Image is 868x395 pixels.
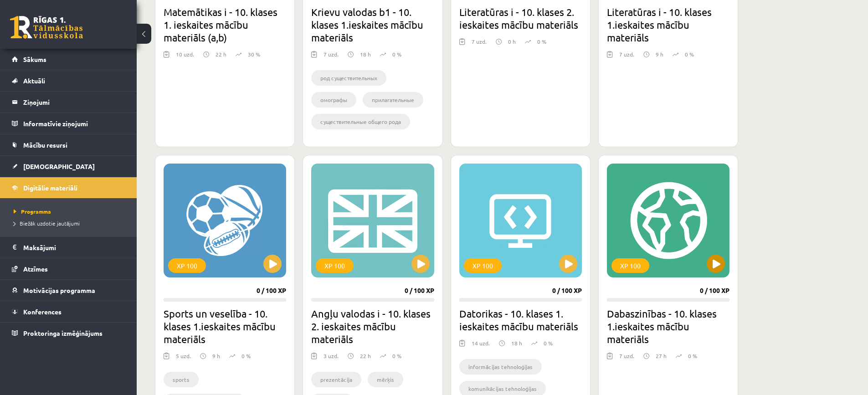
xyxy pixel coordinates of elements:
li: informācijas tehnoloģijas [459,359,542,374]
legend: Informatīvie ziņojumi [23,113,125,134]
legend: Maksājumi [23,237,125,258]
p: 0 % [241,352,251,360]
a: Mācību resursi [12,134,125,155]
a: Biežāk uzdotie jautājumi [14,219,128,227]
h2: Matemātikas i - 10. klases 1. ieskaites mācību materiāls (a,b) [164,5,286,44]
h2: Angļu valodas i - 10. klases 2. ieskaites mācību materiāls [311,307,434,345]
a: Konferences [12,301,125,322]
a: Proktoringa izmēģinājums [12,323,125,344]
p: 9 h [212,352,220,360]
p: 22 h [216,50,226,58]
li: sports [164,372,199,387]
a: Ziņojumi [12,92,125,113]
li: mērķis [368,372,403,387]
p: 0 % [392,352,401,360]
div: 7 uzd. [472,37,487,51]
div: XP 100 [611,258,649,273]
span: Konferences [23,308,62,316]
div: XP 100 [168,258,206,273]
p: 0 h [508,37,516,46]
p: 0 % [688,352,697,360]
a: Sākums [12,49,125,70]
span: Motivācijas programma [23,286,95,294]
span: Sākums [23,55,46,63]
a: Programma [14,207,128,215]
a: Maksājumi [12,237,125,258]
span: Mācību resursi [23,141,67,149]
p: 0 % [685,50,694,58]
h2: Dabaszinības - 10. klases 1.ieskaites mācību materiāls [607,307,729,345]
div: XP 100 [316,258,354,273]
div: 3 uzd. [324,352,339,365]
span: Proktoringa izmēģinājums [23,329,103,337]
div: 14 uzd. [472,339,490,353]
h2: Literatūras i - 10. klases 2. ieskaites mācību materiāls [459,5,582,31]
a: Digitālie materiāli [12,177,125,198]
p: 18 h [511,339,522,347]
p: 27 h [656,352,667,360]
p: 18 h [360,50,371,58]
div: 7 uzd. [619,50,634,64]
h2: Datorikas - 10. klases 1. ieskaites mācību materiāls [459,307,582,333]
p: 0 % [537,37,546,46]
a: Aktuāli [12,70,125,91]
div: 5 uzd. [176,352,191,365]
a: Informatīvie ziņojumi [12,113,125,134]
li: prezentācija [311,372,361,387]
a: Motivācijas programma [12,280,125,301]
a: Atzīmes [12,258,125,279]
span: Programma [14,208,51,215]
p: 22 h [360,352,371,360]
li: прилагательные [363,92,423,108]
legend: Ziņojumi [23,92,125,113]
p: 30 % [248,50,260,58]
span: Aktuāli [23,77,45,85]
h2: Krievu valodas b1 - 10. klases 1.ieskaites mācību materiāls [311,5,434,44]
li: существительные общего рода [311,114,410,129]
div: XP 100 [464,258,502,273]
a: Rīgas 1. Tālmācības vidusskola [10,16,83,39]
div: 10 uzd. [176,50,194,64]
span: Atzīmes [23,265,48,273]
span: Digitālie materiāli [23,184,77,192]
p: 9 h [656,50,663,58]
li: род существительных [311,70,386,86]
p: 0 % [392,50,401,58]
span: [DEMOGRAPHIC_DATA] [23,162,95,170]
div: 7 uzd. [619,352,634,365]
div: 7 uzd. [324,50,339,64]
li: омографы [311,92,356,108]
h2: Literatūras i - 10. klases 1.ieskaites mācību materiāls [607,5,729,44]
h2: Sports un veselība - 10. klases 1.ieskaites mācību materiāls [164,307,286,345]
p: 0 % [544,339,553,347]
a: [DEMOGRAPHIC_DATA] [12,156,125,177]
span: Biežāk uzdotie jautājumi [14,220,80,227]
